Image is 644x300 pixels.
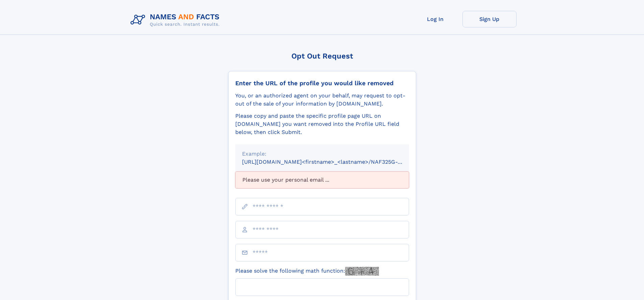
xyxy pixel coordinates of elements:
div: Opt Out Request [228,52,416,60]
div: You, or an authorized agent on your behalf, may request to opt-out of the sale of your informatio... [235,92,409,108]
label: Please solve the following math function: [235,267,379,276]
div: Enter the URL of the profile you would like removed [235,79,409,87]
div: Please use your personal email ... [235,171,409,188]
img: Logo Names and Facts [128,11,225,29]
small: [URL][DOMAIN_NAME]<firstname>_<lastname>/NAF325G-xxxxxxxx [242,159,422,165]
div: Example: [242,150,402,158]
a: Sign Up [462,11,517,27]
a: Log In [408,11,462,27]
div: Please copy and paste the specific profile page URL on [DOMAIN_NAME] you want removed into the Pr... [235,112,409,136]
